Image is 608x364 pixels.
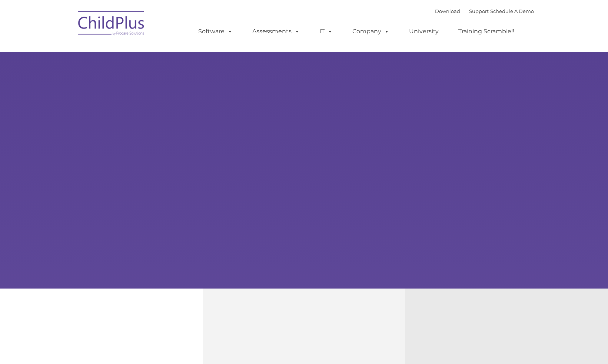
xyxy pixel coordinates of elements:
[435,8,460,14] a: Download
[435,8,534,14] font: |
[402,24,446,39] a: University
[469,8,489,14] a: Support
[345,24,397,39] a: Company
[451,24,522,39] a: Training Scramble!!
[245,24,307,39] a: Assessments
[74,6,149,43] img: ChildPlus by Procare Solutions
[490,8,534,14] a: Schedule A Demo
[312,24,340,39] a: IT
[191,24,240,39] a: Software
